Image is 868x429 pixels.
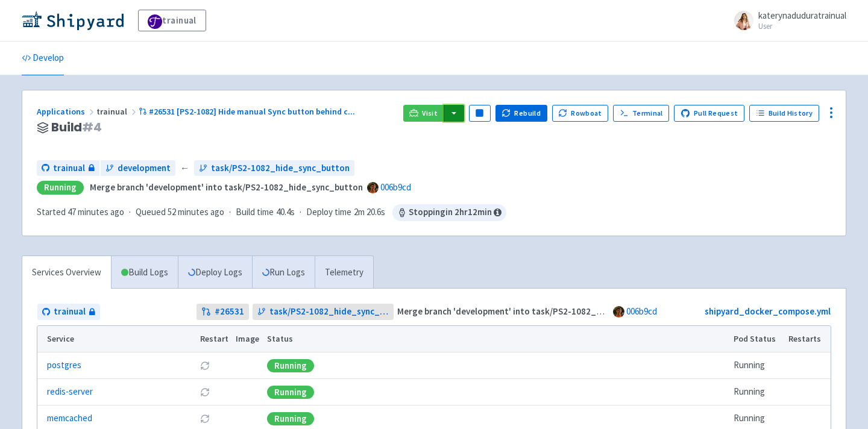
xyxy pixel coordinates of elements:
[200,387,210,397] button: Restart pod
[37,304,100,320] a: trainual
[397,305,670,317] strong: Merge branch 'development' into task/PS2-1082_hide_sync_button
[727,11,846,30] a: katerynaduduratrainual User
[37,326,196,352] th: Service
[197,304,249,320] a: #26531
[149,106,355,117] span: #26531 [PS2-1082] Hide manual Sync button behind c ...
[51,121,102,134] span: Build
[626,305,657,317] a: 006b9cd
[758,22,846,30] small: User
[37,206,124,218] span: Started
[211,161,350,175] span: task/PS2-1082_hide_sync_button
[196,326,232,352] th: Restart
[68,206,124,218] time: 47 minutes ago
[705,305,831,317] a: shipyard_docker_compose.yml
[82,119,102,136] span: # 4
[552,105,609,122] button: Rowboat
[47,385,93,399] a: redis-server
[252,256,315,289] a: Run Logs
[96,106,139,117] span: trainual
[47,359,81,372] a: postgres
[380,181,411,193] a: 006b9cd
[168,206,224,218] time: 52 minutes ago
[267,412,314,425] div: Running
[469,105,491,122] button: Pause
[54,305,86,319] span: trainual
[403,105,444,122] a: Visit
[22,42,64,75] a: Develop
[306,205,351,219] span: Deploy time
[194,160,354,177] a: task/PS2-1082_hide_sync_button
[730,379,785,406] td: Running
[276,205,295,219] span: 40.4s
[422,108,438,118] span: Visit
[263,326,730,352] th: Status
[112,256,178,289] a: Build Logs
[139,106,357,117] a: #26531 [PS2-1082] Hide manual Sync button behind c...
[785,326,831,352] th: Restarts
[37,181,84,195] div: Running
[315,256,373,289] a: Telemetry
[354,205,385,219] span: 2m 20.6s
[269,305,389,319] span: task/PS2-1082_hide_sync_button
[37,106,96,117] a: Applications
[90,181,363,193] strong: Merge branch 'development' into task/PS2-1082_hide_sync_button
[180,161,189,175] span: ←
[758,10,846,21] span: katerynaduduratrainual
[37,160,99,177] a: trainual
[47,412,92,425] a: memcached
[232,326,263,352] th: Image
[118,161,171,175] span: development
[200,414,210,424] button: Restart pod
[674,105,744,122] a: Pull Request
[101,160,175,177] a: development
[253,304,394,320] a: task/PS2-1082_hide_sync_button
[730,352,785,379] td: Running
[730,326,785,352] th: Pod Status
[22,11,124,30] img: Shipyard logo
[138,10,206,31] a: trainual
[53,161,85,175] span: trainual
[215,305,244,319] strong: # 26531
[136,206,224,218] span: Queued
[392,204,506,221] span: Stopping in 2 hr 12 min
[613,105,669,122] a: Terminal
[22,256,111,289] a: Services Overview
[236,205,274,219] span: Build time
[267,386,314,399] div: Running
[37,204,506,221] div: · · ·
[267,359,314,372] div: Running
[495,105,547,122] button: Rebuild
[749,105,819,122] a: Build History
[178,256,252,289] a: Deploy Logs
[200,361,210,371] button: Restart pod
